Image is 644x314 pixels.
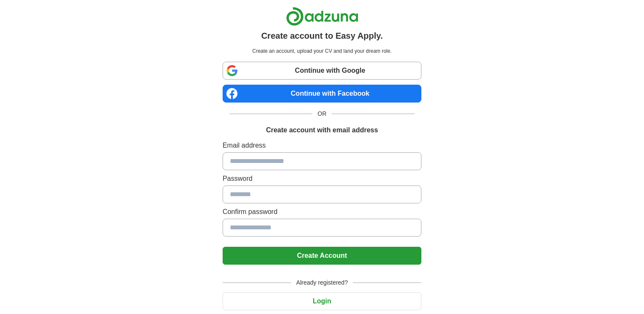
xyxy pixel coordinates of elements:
[291,278,353,287] span: Already registered?
[223,207,421,217] label: Confirm password
[223,62,421,80] a: Continue with Google
[223,297,421,305] a: Login
[223,140,421,151] label: Email address
[286,7,358,26] img: Adzuna logo
[312,109,332,118] span: OR
[223,174,421,184] label: Password
[223,292,421,310] button: Login
[261,29,383,42] h1: Create account to Easy Apply.
[223,85,421,103] a: Continue with Facebook
[266,125,378,135] h1: Create account with email address
[223,247,421,265] button: Create Account
[224,47,420,55] p: Create an account, upload your CV and land your dream role.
